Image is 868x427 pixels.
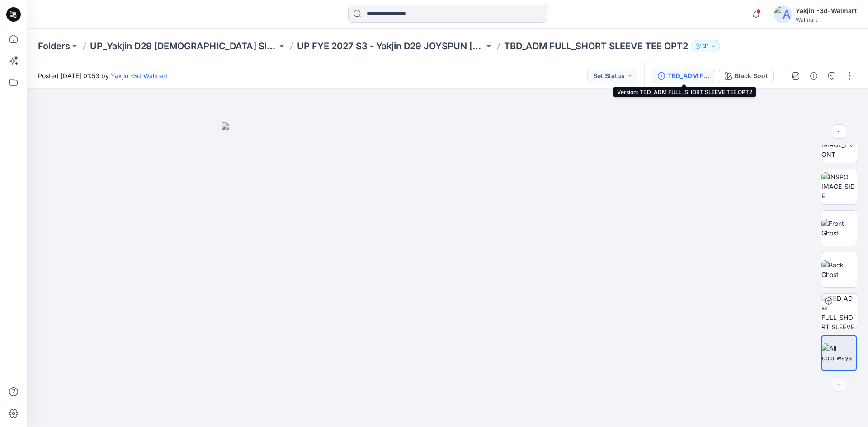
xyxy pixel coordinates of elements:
img: INSPO IMAGE_SIDE [821,172,857,201]
div: Yakjin -3d-Walmart [796,5,857,16]
span: Posted [DATE] 01:53 by [38,71,168,80]
div: Walmart [796,16,857,23]
button: Details [807,69,821,83]
img: All colorways [822,343,856,362]
a: UP FYE 2027 S3 - Yakjin D29 JOYSPUN [DEMOGRAPHIC_DATA] Sleepwear [297,40,484,52]
a: Folders [38,40,70,52]
div: TBD_ADM FULL_SHORT SLEEVE TEE OPT2 [668,71,709,81]
img: INSPO IMAGE_FRONT [821,131,857,159]
button: 31 [692,40,720,52]
img: Front Ghost [821,219,857,238]
img: avatar [774,5,792,23]
p: TBD_ADM FULL_SHORT SLEEVE TEE OPT2 [504,40,688,52]
button: Black Soot [719,69,774,83]
a: Yakjin -3d-Walmart [111,72,168,80]
button: TBD_ADM FULL_SHORT SLEEVE TEE OPT2 [652,69,715,83]
a: UP_Yakjin D29 [DEMOGRAPHIC_DATA] Sleep [90,40,277,52]
img: TBD_ADM FULL_SHORT SLEEVE TEE OPT2 Black Soot [821,294,857,329]
img: Back Ghost [821,260,857,279]
div: Black Soot [735,71,768,81]
p: 31 [703,41,709,51]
